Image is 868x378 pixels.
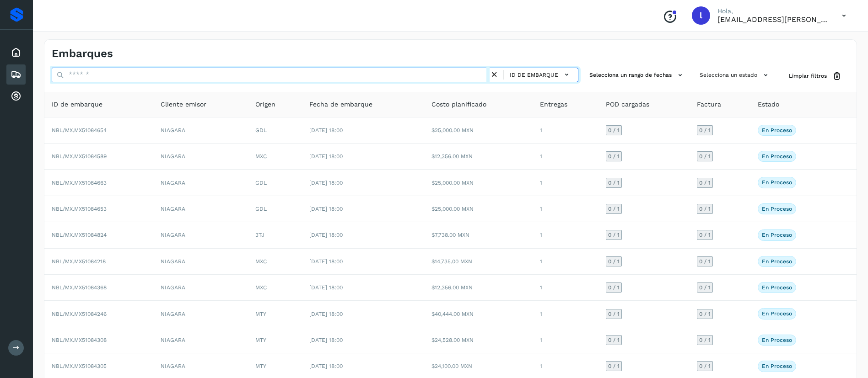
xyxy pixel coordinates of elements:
[153,301,248,327] td: NIAGARA
[586,68,689,83] button: Selecciona un rango de fechas
[762,179,792,186] p: En proceso
[699,337,711,343] span: 0 / 1
[248,327,302,353] td: MTY
[608,154,620,159] span: 0 / 1
[309,206,343,212] span: [DATE] 18:00
[699,154,711,159] span: 0 / 1
[424,222,533,248] td: $7,738.00 MXN
[782,68,849,85] button: Limpiar filtros
[255,100,275,109] span: Origen
[699,232,711,238] span: 0 / 1
[606,100,649,109] span: POD cargadas
[758,100,779,109] span: Estado
[762,153,792,160] p: En proceso
[248,117,302,144] td: GDL
[699,180,711,186] span: 0 / 1
[52,153,107,160] span: NBL/MX.MX51084589
[533,196,598,222] td: 1
[248,301,302,327] td: MTY
[52,127,107,133] span: NBL/MX.MX51084654
[153,196,248,222] td: NIAGARA
[309,100,372,109] span: Fecha de embarque
[248,144,302,170] td: MXC
[52,100,102,109] span: ID de embarque
[424,249,533,275] td: $14,735.00 MXN
[789,72,827,80] span: Limpiar filtros
[309,258,343,265] span: [DATE] 18:00
[608,206,620,212] span: 0 / 1
[424,170,533,196] td: $25,000.00 MXN
[533,222,598,248] td: 1
[608,363,620,369] span: 0 / 1
[153,117,248,144] td: NIAGARA
[533,249,598,275] td: 1
[153,144,248,170] td: NIAGARA
[717,7,827,15] p: Hola,
[424,275,533,301] td: $12,356.00 MXN
[762,310,792,317] p: En proceso
[608,337,620,343] span: 0 / 1
[608,232,620,238] span: 0 / 1
[533,170,598,196] td: 1
[510,71,558,79] span: ID de embarque
[309,363,343,369] span: [DATE] 18:00
[52,180,107,186] span: NBL/MX.MX51084663
[762,127,792,133] p: En proceso
[696,68,774,83] button: Selecciona un estado
[533,327,598,353] td: 1
[309,153,343,160] span: [DATE] 18:00
[52,337,107,343] span: NBL/MX.MX51084308
[161,100,206,109] span: Cliente emisor
[533,117,598,144] td: 1
[699,259,711,264] span: 0 / 1
[6,43,26,63] div: Inicio
[507,68,574,81] button: ID de embarque
[424,117,533,144] td: $25,000.00 MXN
[153,249,248,275] td: NIAGARA
[52,206,107,212] span: NBL/MX.MX51084653
[309,180,343,186] span: [DATE] 18:00
[52,232,107,238] span: NBL/MX.MX51084824
[533,144,598,170] td: 1
[699,285,711,290] span: 0 / 1
[153,222,248,248] td: NIAGARA
[248,275,302,301] td: MXC
[608,128,620,133] span: 0 / 1
[52,363,107,369] span: NBL/MX.MX51084305
[6,86,26,106] div: Cuentas por cobrar
[424,196,533,222] td: $25,000.00 MXN
[248,196,302,222] td: GDL
[309,284,343,291] span: [DATE] 18:00
[762,206,792,212] p: En proceso
[533,275,598,301] td: 1
[52,258,106,265] span: NBL/MX.MX51084218
[309,311,343,317] span: [DATE] 18:00
[309,232,343,238] span: [DATE] 18:00
[431,100,486,109] span: Costo planificado
[762,284,792,291] p: En proceso
[52,311,107,317] span: NBL/MX.MX51084246
[608,259,620,264] span: 0 / 1
[153,275,248,301] td: NIAGARA
[608,180,620,186] span: 0 / 1
[762,337,792,343] p: En proceso
[608,311,620,317] span: 0 / 1
[533,301,598,327] td: 1
[762,258,792,265] p: En proceso
[6,64,26,85] div: Embarques
[540,100,567,109] span: Entregas
[699,363,711,369] span: 0 / 1
[762,232,792,238] p: En proceso
[699,206,711,212] span: 0 / 1
[608,285,620,290] span: 0 / 1
[424,301,533,327] td: $40,444.00 MXN
[52,47,113,60] h4: Embarques
[424,327,533,353] td: $24,528.00 MXN
[309,337,343,343] span: [DATE] 18:00
[697,100,721,109] span: Factura
[717,15,827,24] p: lauraamalia.castillo@xpertal.com
[248,170,302,196] td: GDL
[762,363,792,369] p: En proceso
[248,249,302,275] td: MXC
[153,170,248,196] td: NIAGARA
